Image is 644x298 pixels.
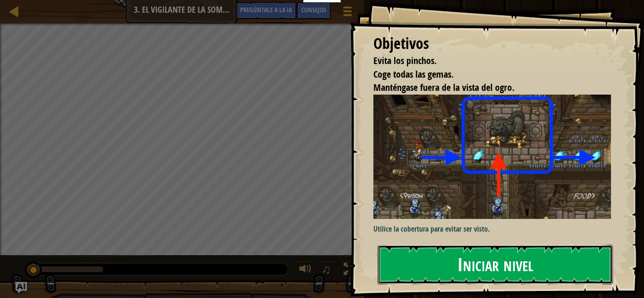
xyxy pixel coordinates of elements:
font: Evita los pinchos. [373,54,437,67]
button: ♫ [320,261,336,280]
button: Iniciar nivel [378,245,613,284]
li: Evita los pinchos. [362,54,609,68]
font: Coge todas las gemas. [373,68,454,81]
img: Guardia sombría [373,95,618,219]
font: Iniciar nivel [457,251,533,277]
li: Manténgase fuera de la vista del ogro. [362,81,609,95]
font: Objetivos [373,33,429,54]
font: Manténgase fuera de la vista del ogro. [373,81,514,94]
button: Pregúntale a la IA [235,2,297,19]
button: Pregúntale a la IA [16,282,27,293]
button: Mostrar menú del juego [336,2,359,24]
button: Alterna pantalla completa. [340,261,359,280]
font: ♫ [322,262,331,276]
font: Pregúntale a la IA [240,5,292,14]
font: Consejos [301,5,326,14]
font: Utilice la cobertura para evitar ser visto. [373,224,490,234]
button: Ajustar volúmen [296,261,315,280]
li: Coge todas las gemas. [362,68,609,81]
